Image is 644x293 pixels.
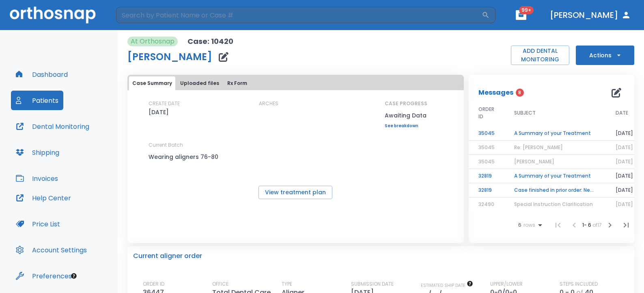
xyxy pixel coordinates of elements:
[576,46,634,65] button: Actions
[616,109,628,117] span: DATE
[70,272,78,280] div: Tooltip anchor
[131,37,174,46] p: At Orthosnap
[212,280,228,288] p: OFFICE
[606,183,643,198] td: [DATE]
[504,183,606,198] td: Case finished in prior order: New digital scans/impressions required
[149,107,169,117] p: [DATE]
[149,152,222,162] p: Wearing aligners 76-80
[514,109,536,117] span: SUBJECT
[11,240,92,260] button: Account Settings
[11,214,65,234] button: Price List
[616,158,633,165] span: [DATE]
[478,88,513,98] p: Messages
[478,106,495,120] span: ORDER ID
[514,144,563,151] span: Re: [PERSON_NAME]
[385,100,427,107] p: CASE PROGRESS
[511,46,569,65] button: ADD DENTAL MONITORING
[11,266,77,286] button: Preferences
[582,221,592,228] span: 1 - 6
[129,76,175,90] button: Case Summary
[478,201,494,208] span: 32490
[518,222,521,228] span: 6
[282,280,292,288] p: TYPE
[11,91,63,110] button: Patients
[514,201,593,208] span: Special Instruction Clarification
[258,186,332,199] button: View treatment plan
[516,89,524,97] span: 8
[592,221,602,228] span: of 17
[421,282,473,289] span: The date will be available after approving treatment plan
[521,222,535,228] span: rows
[547,8,634,22] button: [PERSON_NAME]
[177,76,222,90] button: Uploaded files
[10,7,96,23] img: Orthosnap
[504,169,606,183] td: A Summary of your Treatment
[116,7,482,23] input: Search by Patient Name or Case #
[127,52,212,62] h1: [PERSON_NAME]
[149,141,222,149] p: Current Batch
[351,280,394,288] p: SUBMISSION DATE
[385,124,427,128] a: See breakdown
[385,111,427,120] p: Awaiting Data
[129,76,462,90] div: tabs
[606,126,643,141] td: [DATE]
[224,76,250,90] button: Rx Form
[514,158,554,165] span: [PERSON_NAME]
[133,251,202,261] p: Current aligner order
[11,65,73,84] button: Dashboard
[616,144,633,151] span: [DATE]
[478,158,495,165] span: 35045
[469,126,504,141] td: 35045
[490,280,523,288] p: UPPER/LOWER
[259,100,278,107] p: ARCHES
[11,143,64,162] button: Shipping
[11,188,76,208] button: Help Center
[519,6,534,14] span: 99+
[469,169,504,183] td: 32819
[504,126,606,141] td: A Summary of your Treatment
[143,280,164,288] p: ORDER ID
[616,201,633,208] span: [DATE]
[149,100,180,107] p: CREATE DATE
[469,183,504,198] td: 32819
[187,37,233,46] p: Case: 10420
[606,169,643,183] td: [DATE]
[11,169,63,188] button: Invoices
[11,117,94,136] button: Dental Monitoring
[478,144,495,151] span: 35045
[560,280,598,288] p: STEPS INCLUDED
